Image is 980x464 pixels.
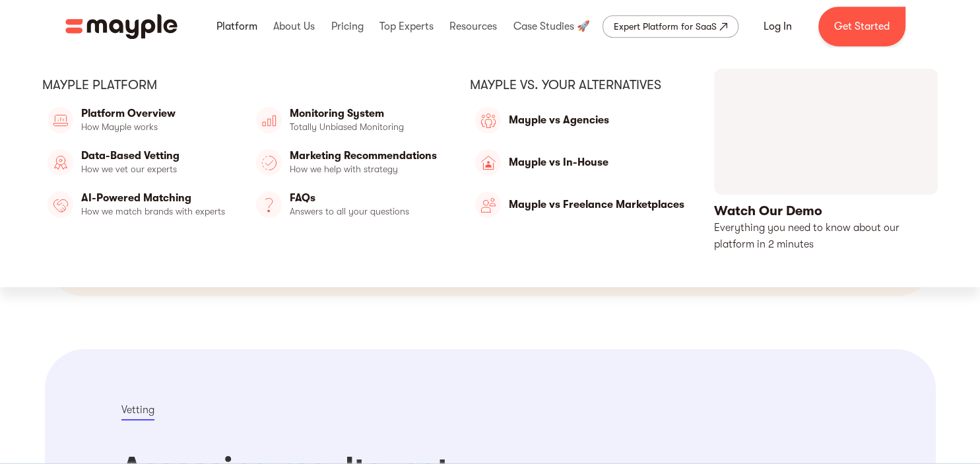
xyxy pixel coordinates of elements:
div: Platform [213,5,261,48]
div: Mayple vs. Your Alternatives [470,77,687,94]
div: Expert Platform for SaaS [614,18,717,34]
img: Mayple logo [65,14,178,39]
div: Resources [446,5,500,48]
a: open lightbox [714,69,938,253]
a: Get Started [818,7,905,46]
a: home [65,14,178,39]
div: Pricing [327,5,366,48]
div: About Us [270,5,318,48]
div: Top Experts [376,5,437,48]
div: Mayple platform [42,77,443,94]
p: Vetting [121,402,154,420]
a: Log In [748,11,808,42]
a: Expert Platform for SaaS [603,15,738,38]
